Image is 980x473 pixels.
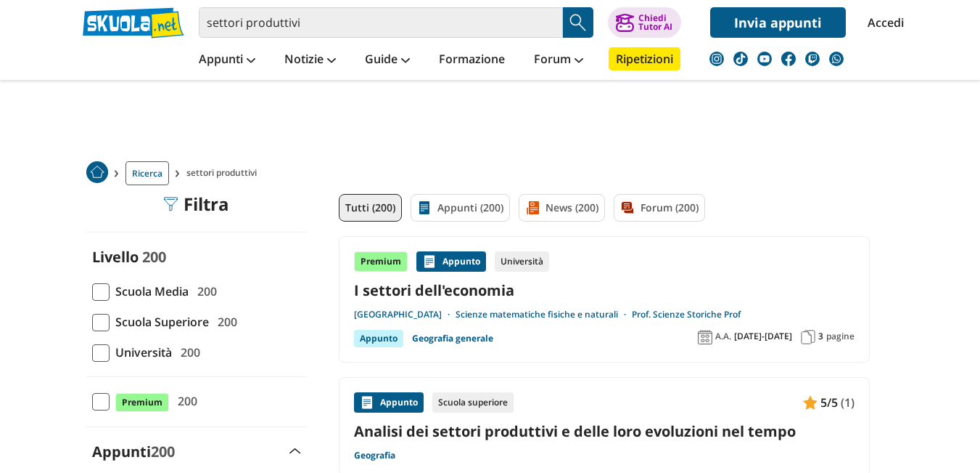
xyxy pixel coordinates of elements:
div: Chiedi Tutor AI [638,14,672,31]
span: (1) [841,393,855,412]
div: Appunto [354,330,403,347]
img: Anno accademico [698,330,712,344]
img: facebook [781,52,796,66]
a: Prof. Scienze Storiche Prof [632,309,741,320]
a: Forum [530,47,587,73]
span: Scuola Superiore [110,312,209,331]
a: Analisi dei settori produttivi e delle loro evoluzioni nel tempo [354,421,855,441]
span: pagine [826,331,855,342]
img: Pagine [801,330,815,344]
div: Filtra [163,194,229,214]
a: [GEOGRAPHIC_DATA] [354,309,456,320]
label: Livello [92,247,139,267]
img: Home [86,161,108,183]
img: youtube [757,52,772,66]
img: tiktok [733,52,748,66]
img: Forum filtro contenuto [620,201,635,215]
a: Ricerca [125,161,169,185]
div: Università [495,251,549,272]
span: A.A. [715,331,731,342]
img: Filtra filtri mobile [163,197,178,211]
img: instagram [709,52,724,66]
span: 200 [172,392,197,411]
a: Home [86,161,108,185]
a: Ripetizioni [609,47,680,70]
a: Tutti (200) [339,194,402,222]
span: Scuola Media [110,282,189,301]
a: I settori dell'economia [354,280,855,300]
span: Università [110,343,172,362]
div: Appunto [416,251,486,272]
input: Cerca appunti, riassunti o versioni [199,7,563,38]
span: 200 [151,442,175,461]
img: Cerca appunti, riassunti o versioni [567,12,589,33]
a: Invia appunti [710,7,846,38]
img: Appunti contenuto [422,254,437,269]
img: twitch [805,52,820,66]
button: ChiediTutor AI [608,7,681,38]
a: Appunti [195,47,259,73]
a: Appunti (200) [411,194,510,222]
img: Appunti contenuto [360,395,374,410]
div: Premium [354,251,408,272]
a: Guide [361,47,413,73]
a: Formazione [435,47,508,73]
span: 200 [175,343,200,362]
span: 5/5 [820,393,838,412]
label: Appunti [92,442,175,461]
img: Appunti contenuto [803,395,818,410]
a: Geografia [354,450,395,461]
span: settori produttivi [186,161,263,185]
img: News filtro contenuto [525,201,540,215]
div: Scuola superiore [432,392,514,413]
div: Appunto [354,392,424,413]
img: Appunti filtro contenuto [417,201,432,215]
span: Premium [115,393,169,412]
span: 200 [212,312,237,331]
span: 3 [818,331,823,342]
a: Notizie [281,47,339,73]
a: Scienze matematiche fisiche e naturali [456,309,632,320]
img: Apri e chiudi sezione [289,448,301,454]
img: WhatsApp [829,52,844,66]
span: 200 [192,282,217,301]
span: 200 [142,247,166,267]
a: Accedi [868,7,898,38]
a: Forum (200) [614,194,705,222]
span: [DATE]-[DATE] [734,331,792,342]
button: Search Button [563,7,593,38]
a: News (200) [519,194,605,222]
a: Geografia generale [412,330,493,347]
